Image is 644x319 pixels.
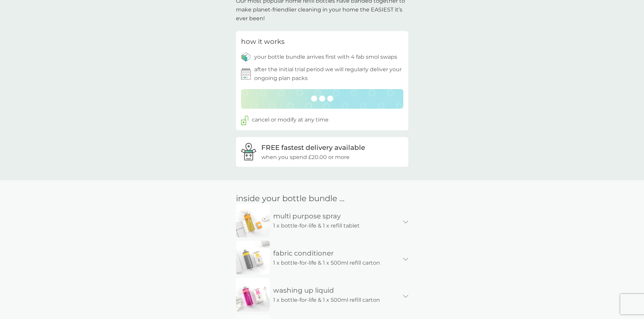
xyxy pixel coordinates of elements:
[254,65,403,82] p: after the initial trial period we will regularly deliver your ongoing plan packs
[270,285,337,296] p: washing up liquid
[270,296,383,304] p: 1 x bottle-for-life & 1 x 500ml refill carton
[270,248,337,259] p: fabric conditioner
[236,278,270,312] img: bundle-washing-up-liquid-mobile_5331d502-44bd-4619-84ef-b581b2792e86.jpg
[261,142,365,153] p: FREE fastest delivery available
[270,221,363,230] p: 1 x bottle-for-life & 1 x refill tablet
[236,204,270,237] img: bundle-spray-multi-purpose-mobile_79e05164-17e5-405f-a653-934e1b3800c8.jpg
[252,115,329,124] p: cancel or modify at any time
[236,241,270,274] img: bundle-fabric-conditioner-mobile_fc237f50-b98d-405c-99a0-642b40e73b0f.jpg
[241,36,285,47] h3: how it works
[236,194,408,204] h2: inside your bottle bundle ...
[261,153,350,162] p: when you spend £20.00 or more
[270,259,383,267] p: 1 x bottle-for-life & 1 x 500ml refill carton
[254,53,397,61] p: your bottle bundle arrives first with 4 fab smol swaps
[270,211,344,221] p: multi purpose spray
